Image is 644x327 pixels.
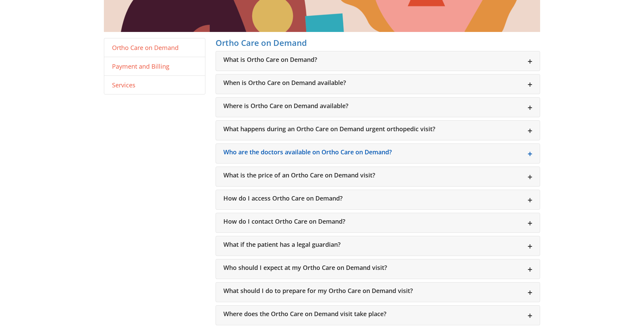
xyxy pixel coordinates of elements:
h6: What should I do to prepare for my Ortho Care on Demand visit? [223,287,532,295]
h6: What is Ortho Care on Demand? [223,56,532,64]
h6: Where does the Ortho Care on Demand visit take place? [223,310,532,318]
h6: Where is Ortho Care on Demand available? [223,102,532,110]
h6: Who should I expect at my Ortho Care on Demand visit? [223,264,532,272]
h6: When is Ortho Care on Demand available? [223,79,532,87]
a: Ortho Care on Demand [112,44,179,52]
h6: Who are the doctors available on Ortho Care on Demand? [223,149,532,156]
a: Services [112,81,135,89]
h5: Ortho Care on Demand [216,38,540,48]
a: Payment and Billing [112,62,169,70]
h6: What if the patient has a legal guardian? [223,241,532,248]
h6: How do I contact Ortho Care on Demand? [223,218,532,225]
h6: How do I access Ortho Care on Demand? [223,195,532,202]
h6: What happens during an Ortho Care on Demand urgent orthopedic visit? [223,125,532,133]
h6: What is the price of an Ortho Care on Demand visit? [223,172,532,179]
